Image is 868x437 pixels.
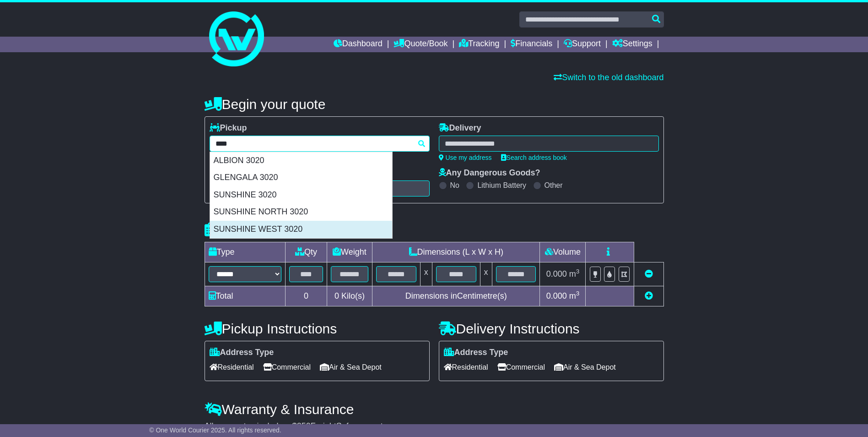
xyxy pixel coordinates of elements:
td: x [480,262,492,286]
a: Settings [612,37,652,52]
div: GLENGALA 3020 [210,169,392,186]
sup: 3 [576,290,580,297]
h4: Pickup Instructions [205,321,430,336]
span: 0.000 [546,291,567,300]
label: Delivery [439,123,481,133]
h4: Begin your quote [205,97,664,112]
td: Weight [327,242,372,262]
span: Air & Sea Depot [320,360,382,374]
label: No [450,181,459,190]
span: © One World Courier 2025. All rights reserved. [149,426,281,434]
label: Any Dangerous Goods? [439,168,540,178]
a: Remove this item [645,269,653,279]
span: Residential [210,360,254,374]
td: Total [205,286,286,306]
label: Pickup [210,123,247,133]
a: Dashboard [334,37,383,52]
span: Commercial [263,360,311,374]
label: Lithium Battery [477,181,526,190]
td: Volume [540,242,586,262]
label: Address Type [210,348,274,358]
span: 0 [334,291,339,300]
div: All our quotes include a $ FreightSafe warranty. [205,421,664,432]
span: Commercial [497,360,545,374]
label: Other [545,181,563,190]
div: SUNSHINE WEST 3020 [210,221,392,238]
a: Add new item [645,291,653,300]
a: Tracking [459,37,499,52]
span: 250 [297,421,311,431]
typeahead: Please provide city [210,136,430,152]
span: m [569,291,580,300]
a: Use my address [439,154,492,161]
td: 0 [286,286,327,306]
label: Address Type [444,348,508,358]
a: Support [564,37,601,52]
span: Residential [444,360,488,374]
td: Dimensions in Centimetre(s) [372,286,540,306]
span: 0.000 [546,269,567,279]
div: SUNSHINE 3020 [210,186,392,204]
td: Kilo(s) [327,286,372,306]
div: ALBION 3020 [210,152,392,169]
a: Switch to the old dashboard [554,73,663,82]
td: Type [205,242,286,262]
td: Qty [286,242,327,262]
span: Air & Sea Depot [554,360,616,374]
td: Dimensions (L x W x H) [372,242,540,262]
h4: Warranty & Insurance [205,402,664,417]
sup: 3 [576,268,580,275]
span: m [569,269,580,279]
td: x [420,262,432,286]
a: Financials [511,37,552,52]
a: Search address book [501,154,567,161]
a: Quote/Book [394,37,447,52]
h4: Package details | [205,222,319,237]
div: SUNSHINE NORTH 3020 [210,203,392,221]
h4: Delivery Instructions [439,321,664,336]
